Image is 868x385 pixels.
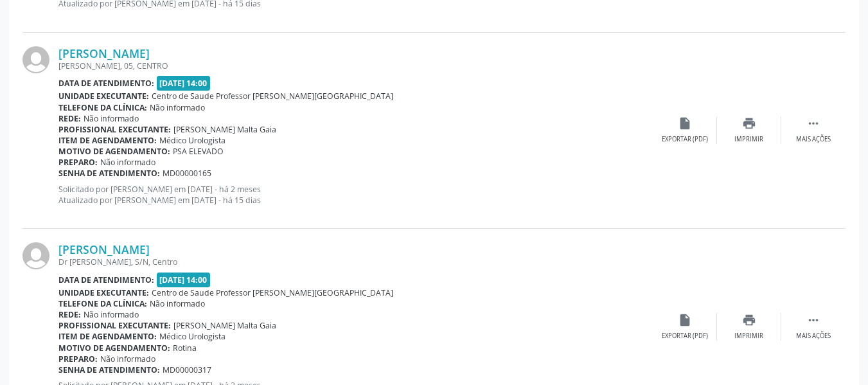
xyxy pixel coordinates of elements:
[58,242,150,256] a: [PERSON_NAME]
[806,116,820,130] i: 
[84,309,139,320] span: Não informado
[58,320,171,331] b: Profissional executante:
[173,320,276,331] span: [PERSON_NAME] Malta Gaia
[173,124,276,135] span: [PERSON_NAME] Malta Gaia
[742,313,756,327] i: print
[58,287,149,298] b: Unidade executante:
[84,113,139,124] span: Não informado
[173,343,197,354] span: Rotina
[796,332,831,341] div: Mais ações
[157,76,211,91] span: [DATE] 14:00
[58,113,81,124] b: Rede:
[22,242,49,269] img: img
[58,60,653,71] div: [PERSON_NAME], 05, CENTRO
[100,157,155,168] span: Não informado
[678,116,692,130] i: insert_drive_file
[58,256,653,267] div: Dr [PERSON_NAME], S/N, Centro
[58,91,149,102] b: Unidade executante:
[150,102,205,113] span: Não informado
[159,135,226,146] span: Médico Urologista
[58,124,171,135] b: Profissional executante:
[159,331,226,342] span: Médico Urologista
[173,146,224,157] span: PSA ELEVADO
[152,287,393,298] span: Centro de Saude Professor [PERSON_NAME][GEOGRAPHIC_DATA]
[662,332,708,341] div: Exportar (PDF)
[150,298,205,309] span: Não informado
[742,116,756,130] i: print
[58,135,157,146] b: Item de agendamento:
[58,354,98,364] b: Preparo:
[58,102,147,113] b: Telefone da clínica:
[22,46,49,73] img: img
[58,298,147,309] b: Telefone da clínica:
[58,168,160,179] b: Senha de atendimento:
[796,135,831,144] div: Mais ações
[163,168,211,179] span: MD00000165
[58,78,154,89] b: Data de atendimento:
[662,135,708,144] div: Exportar (PDF)
[678,313,692,327] i: insert_drive_file
[734,332,763,341] div: Imprimir
[734,135,763,144] div: Imprimir
[58,274,154,285] b: Data de atendimento:
[58,157,98,168] b: Preparo:
[58,309,81,320] b: Rede:
[58,331,157,342] b: Item de agendamento:
[806,313,820,327] i: 
[100,354,155,364] span: Não informado
[157,273,211,287] span: [DATE] 14:00
[58,343,170,354] b: Motivo de agendamento:
[58,146,170,157] b: Motivo de agendamento:
[58,364,160,375] b: Senha de atendimento:
[58,46,150,60] a: [PERSON_NAME]
[152,91,393,102] span: Centro de Saude Professor [PERSON_NAME][GEOGRAPHIC_DATA]
[163,364,211,375] span: MD00000317
[58,184,653,206] p: Solicitado por [PERSON_NAME] em [DATE] - há 2 meses Atualizado por [PERSON_NAME] em [DATE] - há 1...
